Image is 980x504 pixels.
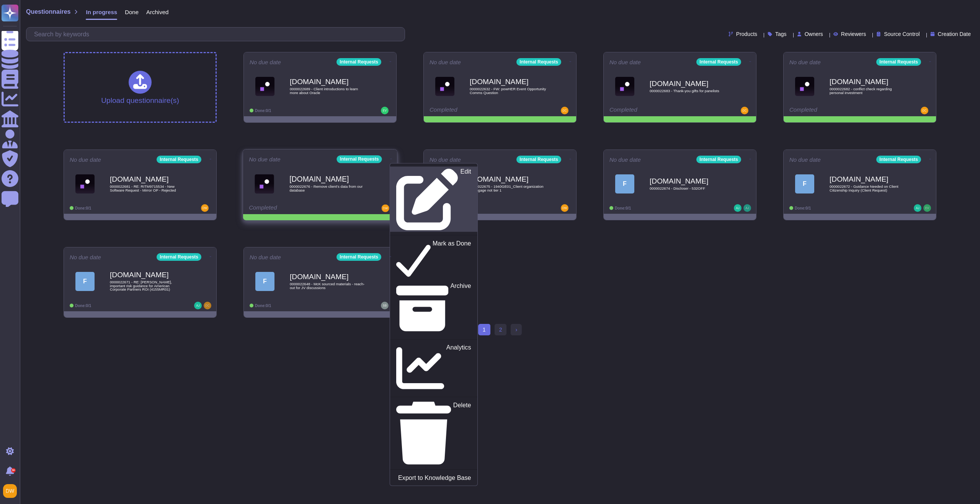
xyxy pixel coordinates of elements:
p: Archive [451,283,471,335]
img: user [561,107,568,114]
div: Internal Requests [696,156,741,163]
span: Reviewers [841,31,866,37]
img: user [743,204,751,212]
div: Internal Requests [157,156,201,163]
div: Internal Requests [336,253,381,261]
img: Logo [795,77,814,96]
input: Search by keywords [30,28,405,41]
span: 1 [478,324,490,335]
a: 2 [495,324,507,335]
span: 0000022632 - FW: powHER Event Opportunity Comms Question [470,87,546,94]
b: [DOMAIN_NAME] [110,271,186,278]
span: No due date [609,59,641,65]
img: Logo [255,77,274,96]
img: user [734,204,742,212]
img: Logo [255,174,274,193]
span: Source Control [884,31,920,37]
img: user [914,204,921,212]
img: user [201,204,209,212]
a: Mark as Done [390,238,477,281]
span: No due date [70,157,101,163]
img: user [923,204,931,212]
p: Mark as Done [433,240,471,279]
span: Done: 0/1 [75,206,91,210]
span: No due date [250,59,281,65]
span: In progress [86,9,117,15]
b: [DOMAIN_NAME] [470,78,546,85]
div: Internal Requests [876,156,921,163]
p: Export to Knowledge Base [398,475,471,481]
div: Internal Requests [157,253,201,261]
span: › [515,327,517,333]
b: [DOMAIN_NAME] [290,273,366,280]
b: [DOMAIN_NAME] [110,176,186,183]
div: Completed [789,107,883,114]
span: No due date [789,157,821,163]
img: user [382,205,389,212]
span: No due date [249,156,281,162]
a: Edit [390,167,477,232]
div: F [615,174,634,193]
span: No due date [250,254,281,260]
span: Creation Date [938,31,971,37]
span: Done: 0/1 [75,304,91,308]
div: F [795,174,814,193]
img: user [381,302,389,309]
span: Done: 0/1 [255,109,271,113]
b: [DOMAIN_NAME] [289,176,367,183]
span: No due date [789,59,821,65]
p: Analytics [446,345,471,392]
span: Archived [146,9,168,15]
span: 0000022671 - RE: [PERSON_NAME], important risk guidance for American Corporate Partners ROI (4155... [110,280,186,291]
b: [DOMAIN_NAME] [290,78,366,85]
div: Upload questionnaire(s) [101,71,179,104]
img: user [3,484,17,498]
span: 0000022675 - 1940GE01_Client organization in Engage not tier 1 [470,185,546,192]
img: user [194,302,202,309]
span: No due date [609,157,641,163]
img: Logo [615,77,634,96]
div: Completed [249,205,344,212]
span: No due date [430,157,461,163]
div: F [75,272,95,291]
button: user [2,483,22,499]
b: [DOMAIN_NAME] [830,78,906,85]
span: 0000022674 - Discloser - 532OFF [650,187,726,190]
span: Done: 0/1 [615,206,631,210]
img: user [741,107,748,114]
img: user [561,204,568,212]
div: 9+ [11,468,16,473]
span: 0000022676 - Remove client's data from our database [289,185,367,192]
span: Done: 0/1 [255,304,271,308]
span: 0000022681 - RE: RITM9715534 - New Software Request - Mirror OP - Rejected [110,185,186,192]
img: user [921,107,928,114]
span: 0000022689 - Client introductions to learn more about Oracle [290,87,366,94]
span: No due date [430,59,461,65]
b: [DOMAIN_NAME] [830,176,906,183]
b: [DOMAIN_NAME] [650,80,726,87]
div: Internal Requests [876,58,921,66]
span: 0000022672 - Guidance Needed on Client Citizenship Inquiry (Client Request) [830,185,906,192]
span: Tags [775,31,787,37]
div: F [255,272,274,291]
span: No due date [70,254,101,260]
span: 0000022683 - Thank-you gifts for panelists [650,89,726,93]
span: Questionnaires [26,9,70,15]
div: Completed [430,107,523,114]
p: Delete [453,402,471,465]
img: Logo [75,174,95,193]
b: [DOMAIN_NAME] [470,176,546,183]
div: Internal Requests [696,58,741,66]
img: user [204,302,211,309]
img: Logo [435,77,454,96]
div: Internal Requests [516,156,561,163]
div: Internal Requests [337,155,382,163]
div: Internal Requests [516,58,561,66]
span: Done: 0/1 [795,206,811,210]
div: Completed [609,107,703,114]
a: Analytics [390,343,477,394]
a: Delete [390,400,477,466]
span: 0000022682 - conflict check regarding personal investment [830,87,906,94]
span: Products [736,31,757,37]
span: Owners [805,31,823,37]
